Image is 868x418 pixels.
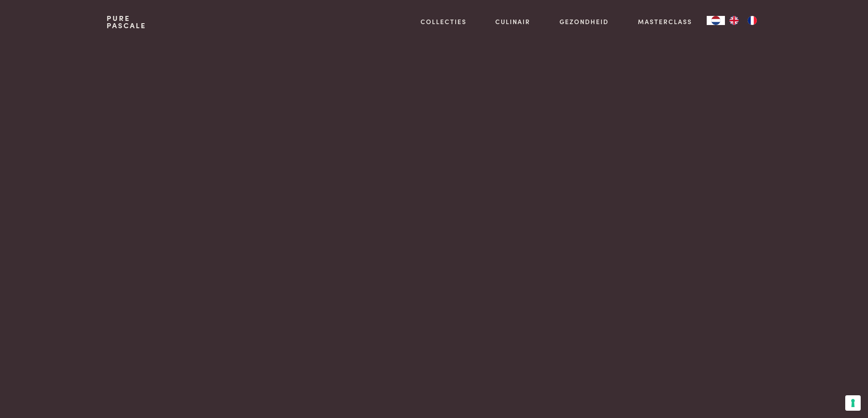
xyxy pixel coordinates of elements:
[725,16,743,25] a: EN
[845,395,861,411] button: Uw voorkeuren voor toestemming voor trackingtechnologieën
[638,17,692,26] a: Masterclass
[743,16,761,25] a: FR
[560,17,609,26] a: Gezondheid
[495,17,530,26] a: Culinair
[107,15,146,29] a: PurePascale
[707,16,725,25] a: NL
[725,16,761,25] ul: Language list
[421,17,467,26] a: Collecties
[707,16,761,25] aside: Language selected: Nederlands
[707,16,725,25] div: Language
